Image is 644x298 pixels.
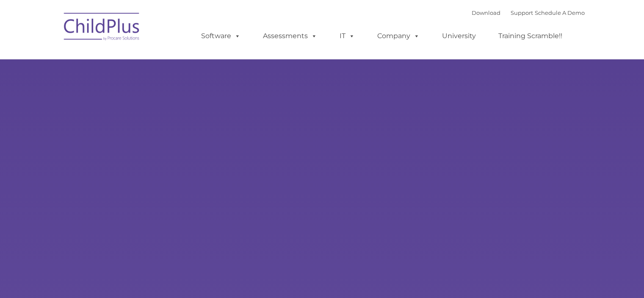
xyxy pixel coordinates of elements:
[434,28,484,45] a: University
[511,9,533,16] a: Support
[331,28,363,45] a: IT
[535,9,585,16] a: Schedule A Demo
[472,9,500,16] a: Download
[472,9,585,16] font: |
[254,28,326,45] a: Assessments
[193,28,249,45] a: Software
[60,7,144,49] img: ChildPlus by Procare Solutions
[490,28,571,45] a: Training Scramble!!
[369,28,428,45] a: Company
